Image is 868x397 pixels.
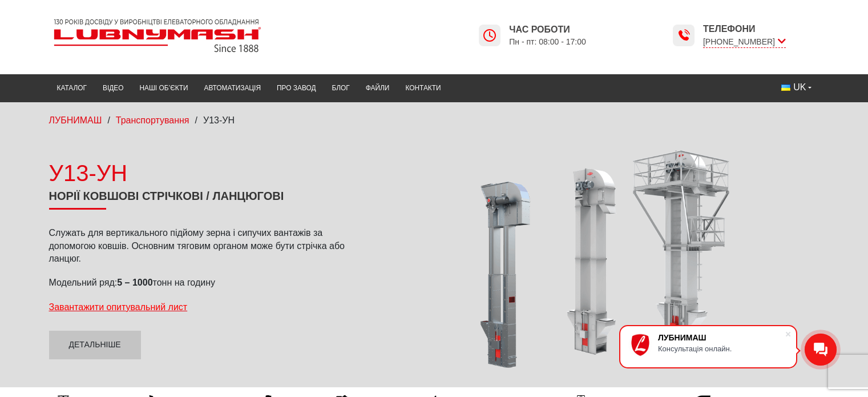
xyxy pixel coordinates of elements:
[49,276,360,289] p: Модельний ряд: тонн на годину
[116,115,189,125] a: Транспортування
[658,333,785,342] div: ЛУБНИМАШ
[117,278,152,287] strong: 5 – 1000
[324,77,357,99] a: Блог
[49,115,102,125] a: ЛУБНИМАШ
[781,85,790,91] img: Українська
[95,77,131,99] a: Відео
[793,81,806,94] span: UK
[509,37,586,47] span: Пн - пт: 08:00 - 17:00
[49,331,141,359] a: Детальніше
[49,227,360,265] p: Служать для вертикального підйому зерна і сипучих вантажів за допомогою ковшів. Основним тяговим ...
[397,77,449,99] a: Контакти
[677,29,691,42] img: Lubnymash time icon
[703,36,786,48] span: [PHONE_NUMBER]
[358,77,398,99] a: Файли
[195,115,197,125] span: /
[203,115,235,125] span: У13-УН
[269,77,324,99] a: Про завод
[49,77,95,99] a: Каталог
[131,77,196,99] a: Наші об’єкти
[483,29,496,42] img: Lubnymash time icon
[509,23,586,36] span: Час роботи
[196,77,269,99] a: Автоматизація
[49,189,360,210] h1: Норії ковшові стрічкові / ланцюгові
[49,14,266,57] img: Lubnymash
[703,23,786,35] span: Телефони
[49,302,188,312] a: Завантажити опитувальний лист
[658,344,785,353] div: Консультація онлайн.
[107,115,110,125] span: /
[49,157,360,189] div: У13-УН
[773,77,819,98] button: UK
